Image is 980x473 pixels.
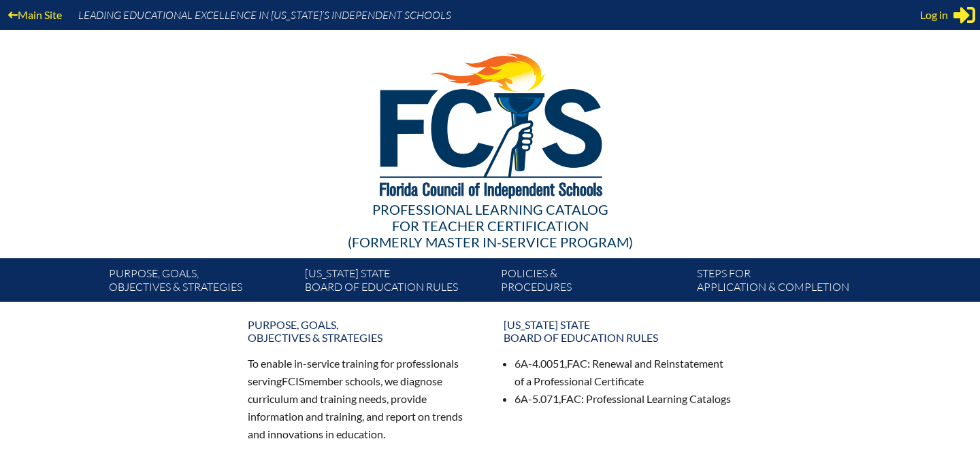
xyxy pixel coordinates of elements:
a: Steps forapplication & completion [691,264,887,302]
a: [US_STATE] StateBoard of Education rules [495,313,740,349]
a: Purpose, goals,objectives & strategies [103,264,299,302]
a: [US_STATE] StateBoard of Education rules [299,264,495,302]
li: 6A-5.071, : Professional Learning Catalogs [514,390,732,408]
img: FCISlogo221.eps [350,30,631,215]
p: To enable in-service training for professionals serving member schools, we diagnose curriculum an... [248,355,476,442]
li: 6A-4.0051, : Renewal and Reinstatement of a Professional Certificate [514,355,732,390]
span: for Teacher Certification [392,217,589,234]
a: Policies &Procedures [495,264,691,302]
span: FCIS [282,374,304,387]
div: Professional Learning Catalog (formerly Master In-service Program) [98,201,882,250]
a: Purpose, goals,objectives & strategies [240,313,485,349]
a: Main Site [3,5,67,24]
svg: Sign in or register [953,4,975,26]
span: FAC [567,357,587,370]
span: FAC [561,392,581,405]
span: Log in [920,7,948,23]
